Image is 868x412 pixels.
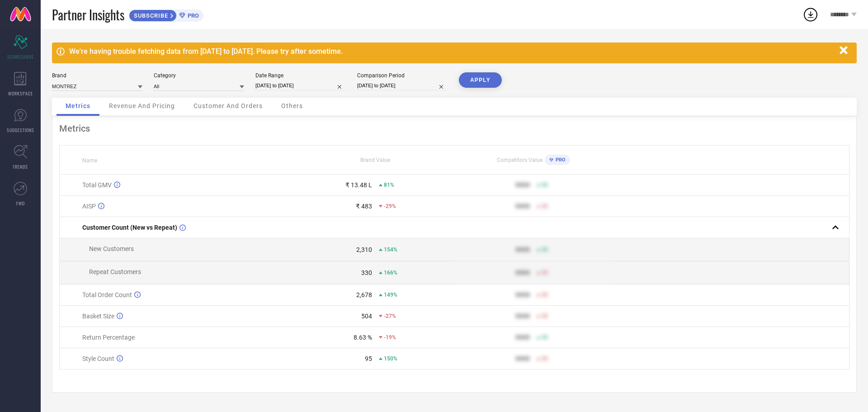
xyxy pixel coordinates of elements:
span: 150% [384,355,397,362]
span: -29% [384,203,396,209]
div: 9999 [515,334,530,341]
div: 9999 [515,355,530,362]
span: Repeat Customers [89,268,141,275]
span: Basket Size [82,313,114,320]
div: Date Range [255,72,346,79]
span: 50 [542,355,548,362]
input: Select date range [255,81,346,90]
span: 166% [384,270,397,276]
span: Total GMV [82,181,112,189]
button: APPLY [459,72,502,88]
div: We're having trouble fetching data from [DATE] to [DATE]. Please try after sometime. [69,47,835,56]
span: Return Percentage [82,334,135,341]
div: 9999 [515,291,530,298]
span: Customer And Orders [193,102,263,109]
span: TRENDS [13,163,28,170]
div: 9999 [515,269,530,276]
span: 81% [384,182,394,188]
div: ₹ 483 [356,203,372,210]
span: New Customers [89,245,134,252]
span: -27% [384,313,396,319]
div: 9999 [515,246,530,253]
span: PRO [185,12,199,19]
span: 154% [384,246,397,253]
div: 9999 [515,313,530,320]
span: Competitors Value [497,157,542,163]
input: Select comparison period [357,81,448,90]
span: PRO [553,157,566,163]
div: 95 [365,355,372,362]
span: SUGGESTIONS [7,127,34,133]
a: SUBSCRIBEPRO [129,7,203,22]
div: 2,310 [356,246,372,253]
div: Open download list [802,6,819,23]
div: 2,678 [356,291,372,298]
span: Partner Insights [52,5,124,24]
div: Metrics [59,123,849,134]
span: 50 [542,203,548,209]
div: Category [154,72,244,79]
span: 50 [542,246,548,253]
span: Brand Value [360,157,390,163]
span: Style Count [82,355,114,362]
span: 50 [542,334,548,341]
div: 504 [361,313,372,320]
span: WORKSPACE [8,90,33,97]
span: Revenue And Pricing [109,102,175,109]
span: SCORECARDS [7,53,34,60]
span: AISP [82,203,96,210]
div: Brand [52,72,142,79]
div: 330 [361,269,372,276]
span: 50 [542,182,548,188]
span: -19% [384,334,396,341]
span: SUBSCRIBE [129,12,170,19]
span: 50 [542,313,548,319]
span: Metrics [66,102,90,109]
span: FWD [16,200,25,207]
span: Total Order Count [82,291,132,298]
span: 50 [542,292,548,298]
span: 149% [384,292,397,298]
span: 50 [542,270,548,276]
div: ₹ 13.48 L [345,181,372,189]
span: Name [82,157,97,164]
div: 8.63 % [354,334,372,341]
span: Customer Count (New vs Repeat) [82,224,177,231]
div: Comparison Period [357,72,448,79]
div: 9999 [515,203,530,210]
div: 9999 [515,181,530,189]
span: Others [281,102,303,109]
